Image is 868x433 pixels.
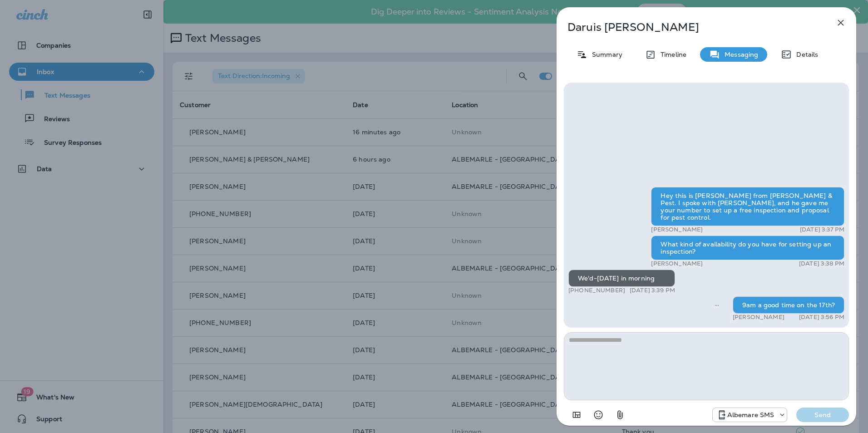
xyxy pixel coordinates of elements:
[715,300,719,309] span: Sent
[567,406,586,424] button: Add in a premade template
[568,287,625,294] p: [PHONE_NUMBER]
[630,287,675,294] p: [DATE] 3:39 PM
[720,51,758,58] p: Messaging
[656,51,686,58] p: Timeline
[567,21,815,34] p: Daruis [PERSON_NAME]
[589,406,607,424] button: Select an emoji
[651,260,703,267] p: [PERSON_NAME]
[800,226,844,233] p: [DATE] 3:37 PM
[651,236,844,260] div: What kind of availability do you have for setting up an inspection?
[799,314,844,321] p: [DATE] 3:56 PM
[799,260,844,267] p: [DATE] 3:38 PM
[733,296,844,314] div: 9am a good time on the 17th?
[587,51,622,58] p: Summary
[651,226,703,233] p: [PERSON_NAME]
[733,314,784,321] p: [PERSON_NAME]
[713,409,787,420] div: +1 (252) 600-3555
[568,270,675,287] div: We'd-[DATE] in morning
[651,187,844,226] div: Hey this is [PERSON_NAME] from [PERSON_NAME] & Pest. I spoke with [PERSON_NAME], and he gave me y...
[727,411,774,418] p: Albemare SMS
[792,51,818,58] p: Details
